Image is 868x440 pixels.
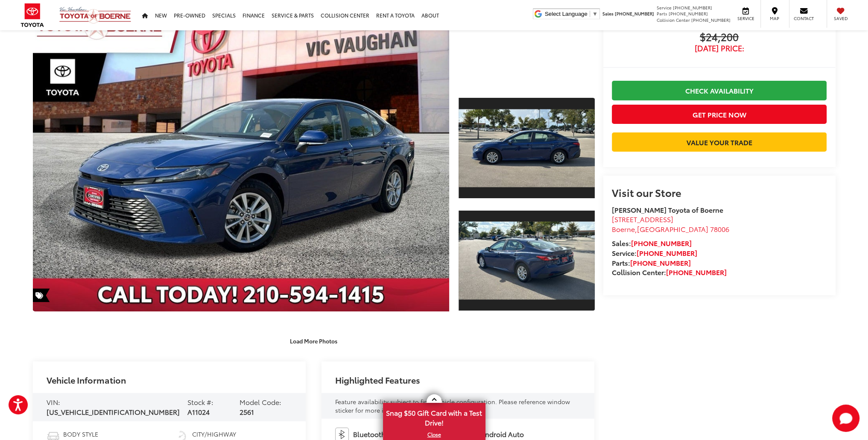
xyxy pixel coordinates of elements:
span: A11024 [187,407,210,417]
span: VIN: [47,397,60,407]
strong: Service: [612,248,697,258]
span: [PHONE_NUMBER] [673,4,712,11]
a: [PHONE_NUMBER] [631,238,692,248]
button: Get Price Now [612,105,827,124]
strong: [PERSON_NAME] Toyota of Boerne [612,205,723,214]
span: Contact [794,15,814,21]
svg: Start Chat [832,405,859,432]
a: [PHONE_NUMBER] [637,248,697,258]
span: Saved [831,15,850,21]
span: Parts [657,10,667,17]
span: [US_VEHICLE_IDENTIFICATION_NUMBER] [47,407,180,417]
span: [PHONE_NUMBER] [615,10,654,17]
a: [PHONE_NUMBER] [630,258,691,267]
a: Value Your Trade [612,132,827,152]
button: Load More Photos [284,333,343,348]
h2: Highlighted Features [335,375,420,384]
h2: Vehicle Information [47,375,126,384]
span: [PHONE_NUMBER] [691,17,731,23]
strong: Collision Center: [612,267,727,277]
span: [PHONE_NUMBER] [669,10,708,17]
a: Select Language​ [545,11,598,17]
span: $24,200 [612,31,827,44]
strong: Parts: [612,258,691,267]
a: [STREET_ADDRESS] Boerne,[GEOGRAPHIC_DATA] 78006 [612,214,729,234]
span: 78006 [710,224,729,234]
span: Select Language [545,11,587,17]
h2: Visit our Store [612,187,827,198]
span: Special [33,288,50,302]
a: [PHONE_NUMBER] [666,267,727,277]
span: Service [657,4,672,11]
a: Check Availability [612,81,827,100]
span: Model Code: [240,397,281,407]
span: ​ [590,11,590,17]
span: Service [736,15,755,21]
span: [STREET_ADDRESS] [612,214,673,224]
span: Snag $50 Gift Card with a Test Drive! [384,404,485,430]
span: City/Highway [192,430,236,438]
span: [DATE] Price: [612,44,827,53]
span: Collision Center [657,17,690,23]
button: Toggle Chat Window [832,405,859,432]
img: 2025 Toyota Camry LE [457,222,596,300]
img: 2025 Toyota Camry LE [457,109,596,187]
span: Body Style [63,430,98,438]
span: , [612,224,729,234]
span: Stock #: [187,397,213,407]
span: Sales [602,10,614,17]
strong: Sales: [612,238,692,248]
span: [GEOGRAPHIC_DATA] [637,224,708,234]
img: Vic Vaughan Toyota of Boerne [59,6,132,24]
span: Feature availability subject to final vehicle configuration. Please reference window sticker for ... [335,397,570,414]
span: Boerne [612,224,635,234]
span: Bluetooth® [353,429,389,439]
a: Expand Photo 1 [459,97,594,199]
span: ▼ [592,11,598,17]
span: Map [765,15,784,21]
a: Expand Photo 2 [459,210,594,312]
span: Android Auto [480,429,524,439]
span: 2561 [240,407,254,417]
